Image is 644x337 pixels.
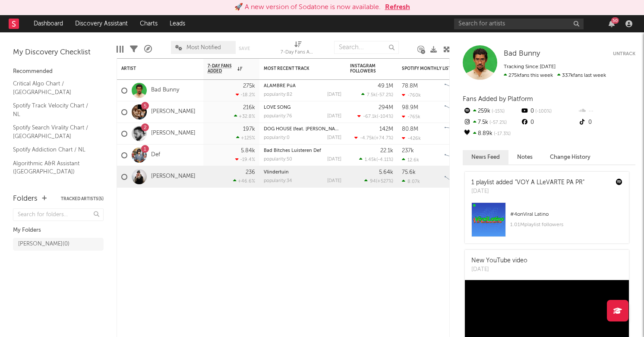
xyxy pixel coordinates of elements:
span: Tracking Since: [DATE] [504,64,556,69]
a: Discovery Assistant [69,15,134,32]
div: Folders [13,194,38,204]
a: Leads [164,15,191,32]
div: 1.01M playlist followers [510,220,622,230]
div: popularity: 82 [264,92,292,97]
div: 7.5k [463,117,520,128]
div: [DATE] [471,265,527,274]
div: ( ) [354,135,393,141]
div: [DATE] [471,187,584,196]
a: Charts [134,15,164,32]
input: Search... [334,41,399,54]
div: 237k [402,148,414,154]
a: Def [151,151,160,159]
div: -426k [402,135,421,141]
button: Tracked Artists(5) [61,197,104,201]
svg: Chart title [441,166,480,188]
a: Bad Bitches Luisteren Def [264,148,321,153]
div: DOG HOUSE (feat. Julia Wolf & Yeat) [264,127,341,132]
div: 0 [520,106,578,117]
div: -19.4 % [235,157,255,162]
div: 22.1k [380,148,393,154]
svg: Chart title [441,145,480,166]
span: Most Notified [186,45,221,50]
div: +46.6 % [233,178,255,184]
div: +32.8 % [234,113,255,119]
div: Filters [130,37,138,62]
span: -17.3 % [492,132,511,136]
button: Untrack [613,50,635,58]
div: 294M [379,105,393,110]
div: LOVE SONG [264,105,341,110]
a: [PERSON_NAME] [151,173,196,180]
span: Bad Bunny [504,50,540,57]
span: -15 % [490,109,505,114]
span: 275k fans this week [504,73,553,78]
div: ( ) [359,157,393,162]
div: 75.6k [402,170,416,175]
a: Algorithmic A&R Assistant ([GEOGRAPHIC_DATA]) [13,159,95,176]
span: -4.11 % [378,157,392,162]
a: "VOY A LLeVARTE PA PR" [515,180,584,186]
a: Bad Bunny [504,50,540,58]
a: [PERSON_NAME] [151,108,196,116]
div: 80.8M [402,126,418,132]
a: Spotify Addiction Chart / NL [13,145,95,154]
a: Spotify Track Velocity Chart / NL [13,101,95,119]
a: [PERSON_NAME] [151,130,196,137]
button: Save [239,46,250,51]
a: Vlindertuin [264,170,289,175]
div: 8.89k [463,128,520,139]
div: 5.84k [241,148,255,154]
a: Spotify Search Virality Chart / [GEOGRAPHIC_DATA] [13,123,95,141]
div: popularity: 76 [264,114,292,119]
div: 216k [243,105,255,110]
div: [DATE] [327,157,341,162]
input: Search for folders... [13,208,104,221]
a: [PERSON_NAME](0) [13,238,104,251]
div: popularity: 0 [264,135,290,140]
div: [DATE] [327,135,341,140]
div: 1 playlist added [471,178,584,187]
div: 7-Day Fans Added (7-Day Fans Added) [281,47,315,58]
div: [DATE] [327,92,341,97]
div: 🚀 A new version of Sodatone is now available. [234,2,381,13]
div: Vlindertuin [264,170,341,175]
a: #4onViral Latino1.01Mplaylist followers [465,202,629,243]
div: A&R Pipeline [144,37,152,62]
div: [PERSON_NAME] ( 0 ) [18,239,69,249]
span: 7.5k [367,93,376,98]
span: -57.2 % [488,120,507,125]
button: News Feed [463,150,508,164]
div: 259k [463,106,520,117]
div: -- [578,106,635,117]
svg: Chart title [441,80,480,101]
div: [DATE] [327,114,341,119]
span: 94 [370,179,376,184]
a: DOG HOUSE (feat. [PERSON_NAME] & Yeat) [264,127,360,132]
a: LOVE SONG [264,105,290,110]
div: -760k [402,92,421,98]
div: 8.07k [402,179,420,184]
button: 50 [609,20,615,27]
div: 0 [578,117,635,128]
input: Search for artists [454,19,584,29]
div: 98.9M [402,105,418,110]
a: Critical Algo Chart / [GEOGRAPHIC_DATA] [13,79,95,97]
span: -57.2 % [377,93,392,98]
div: 12.6k [402,157,419,163]
span: 1.45k [365,157,376,162]
span: 337k fans last week [504,73,606,78]
div: 0 [520,117,578,128]
span: -4.75k [360,136,374,141]
div: My Discovery Checklist [13,47,104,58]
div: 275k [243,83,255,89]
div: popularity: 50 [264,157,292,162]
div: [DATE] [327,179,341,183]
div: 7-Day Fans Added (7-Day Fans Added) [281,37,315,62]
div: Spotify Monthly Listeners [402,66,467,71]
div: 142M [379,126,393,132]
div: 49.1M [378,83,393,89]
div: Recommended [13,66,104,77]
button: Notes [508,150,541,164]
div: # 4 on Viral Latino [510,209,622,220]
